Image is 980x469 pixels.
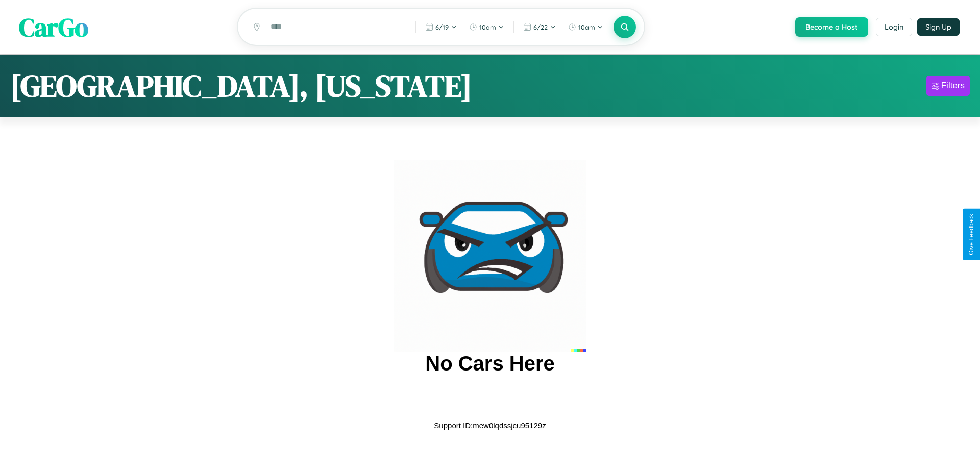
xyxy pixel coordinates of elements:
span: 6 / 22 [533,23,548,31]
button: Filters [926,76,970,96]
button: 10am [563,19,608,35]
button: Become a Host [795,17,868,37]
button: 6/22 [518,19,561,35]
h2: No Cars Here [425,352,554,375]
button: 10am [464,19,509,35]
h1: [GEOGRAPHIC_DATA], [US_STATE] [10,65,472,107]
span: 10am [479,23,496,31]
button: Login [876,18,912,36]
div: Give Feedback [968,214,975,255]
div: Filters [941,81,965,91]
button: 6/19 [420,19,462,35]
span: CarGo [19,9,88,44]
button: Sign Up [917,18,960,36]
img: car [394,160,586,352]
span: 10am [578,23,595,31]
span: 6 / 19 [435,23,449,31]
p: Support ID: mew0lqdssjcu95129z [434,418,546,432]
